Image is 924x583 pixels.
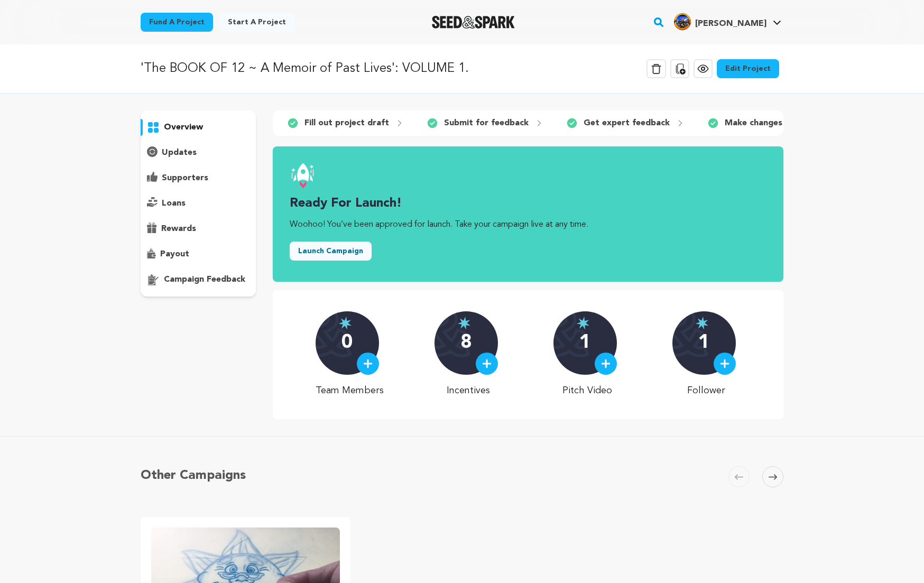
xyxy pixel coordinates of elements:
[290,242,372,261] button: Launch Campaign
[674,13,766,30] div: Tony W.'s Profile
[141,119,256,136] button: overview
[672,11,783,33] span: Tony W.'s Profile
[444,117,529,129] p: Submit for feedback
[141,271,256,288] button: campaign feedback
[584,117,670,129] p: Get expert feedback
[160,248,189,261] p: payout
[141,466,246,485] h5: Other Campaigns
[304,117,389,129] p: Fill out project draft
[432,16,515,29] img: Seed&Spark Logo Dark Mode
[674,13,691,30] img: bd432736ce30c2de.jpg
[162,197,186,210] p: loans
[162,172,208,184] p: supporters
[698,332,709,354] p: 1
[290,218,766,231] p: Woohoo! You’ve been approved for launch. Take your campaign live at any time.
[363,359,373,368] img: plus.svg
[141,220,256,237] button: rewards
[164,273,245,286] p: campaign feedback
[717,59,779,78] a: Edit Project
[601,359,611,368] img: plus.svg
[141,59,469,78] p: 'The BOOK OF 12 ~ A Memoir of Past Lives': VOLUME 1.
[290,163,315,189] img: launch.svg
[141,170,256,187] button: supporters
[672,383,741,398] p: Follower
[672,11,783,30] a: Tony W.'s Profile
[725,117,782,129] p: Make changes
[164,121,203,134] p: overview
[141,13,213,32] a: Fund a project
[219,13,294,32] a: Start a project
[482,359,492,368] img: plus.svg
[579,332,590,354] p: 1
[435,383,503,398] p: Incentives
[161,223,196,235] p: rewards
[290,195,766,212] h3: Ready for launch!
[162,146,197,159] p: updates
[460,332,472,354] p: 8
[141,144,256,161] button: updates
[695,20,766,28] span: [PERSON_NAME]
[553,383,622,398] p: Pitch Video
[720,359,729,368] img: plus.svg
[141,195,256,212] button: loans
[432,16,515,29] a: Seed&Spark Homepage
[341,332,353,354] p: 0
[141,246,256,263] button: payout
[316,383,384,398] p: Team Members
